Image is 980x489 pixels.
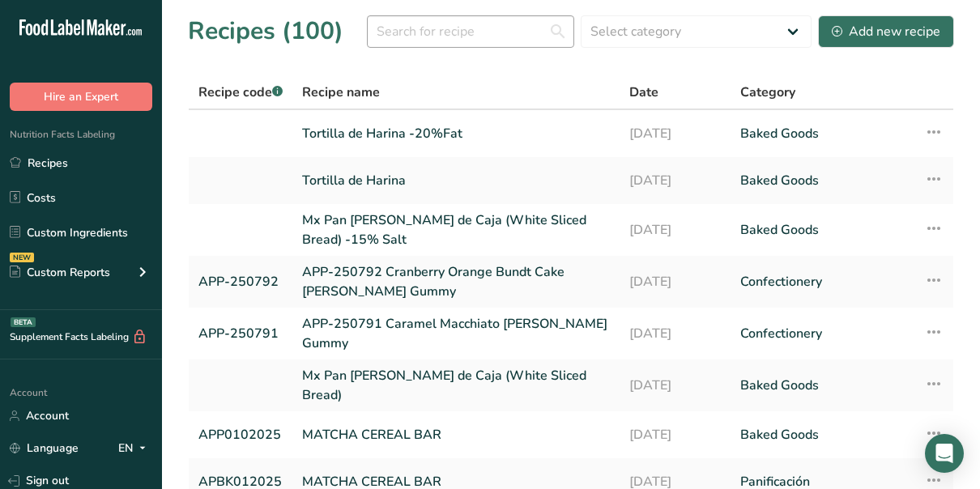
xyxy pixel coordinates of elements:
[740,262,905,301] a: Confectionery
[302,164,610,198] a: Tortilla de Harina
[629,314,721,353] a: [DATE]
[629,210,721,249] a: [DATE]
[302,314,610,353] a: APP-250791 Caramel Macchiato [PERSON_NAME] Gummy
[925,434,964,473] div: Open Intercom Messenger
[629,117,721,151] a: [DATE]
[629,164,721,198] a: [DATE]
[11,317,36,327] div: BETA
[740,83,795,102] span: Category
[629,262,721,301] a: [DATE]
[302,117,610,151] a: Tortilla de Harina -20%Fat
[198,314,283,353] a: APP-250791
[740,210,905,249] a: Baked Goods
[118,439,152,458] div: EN
[302,418,610,452] a: MATCHA CEREAL BAR
[740,314,905,353] a: Confectionery
[629,418,721,452] a: [DATE]
[302,262,610,301] a: APP-250792 Cranberry Orange Bundt Cake [PERSON_NAME] Gummy
[302,210,610,249] a: Mx Pan [PERSON_NAME] de Caja (White Sliced Bread) -15% Salt
[629,83,658,102] span: Date
[740,164,905,198] a: Baked Goods
[198,418,283,452] a: APP0102025
[10,253,34,262] div: NEW
[198,262,283,301] a: APP-250792
[302,366,610,405] a: Mx Pan [PERSON_NAME] de Caja (White Sliced Bread)
[302,83,380,102] span: Recipe name
[10,434,79,462] a: Language
[10,264,110,281] div: Custom Reports
[629,366,721,405] a: [DATE]
[367,15,574,48] input: Search for recipe
[188,13,343,49] h1: Recipes (100)
[198,83,283,101] span: Recipe code
[818,15,954,48] button: Add new recipe
[740,418,905,452] a: Baked Goods
[740,117,905,151] a: Baked Goods
[832,22,940,41] div: Add new recipe
[740,366,905,405] a: Baked Goods
[10,83,152,111] button: Hire an Expert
